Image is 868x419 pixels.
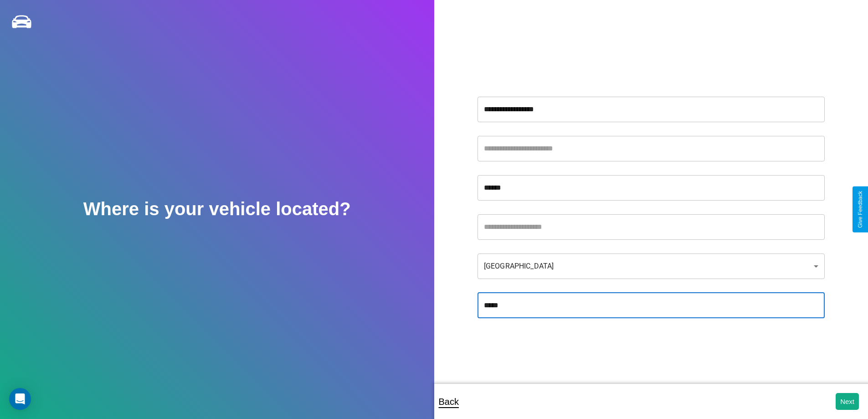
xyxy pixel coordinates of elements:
[9,388,31,410] div: Open Intercom Messenger
[83,199,351,219] h2: Where is your vehicle located?
[439,393,459,410] p: Back
[836,393,859,410] button: Next
[478,253,825,279] div: [GEOGRAPHIC_DATA]
[857,191,863,228] div: Give Feedback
